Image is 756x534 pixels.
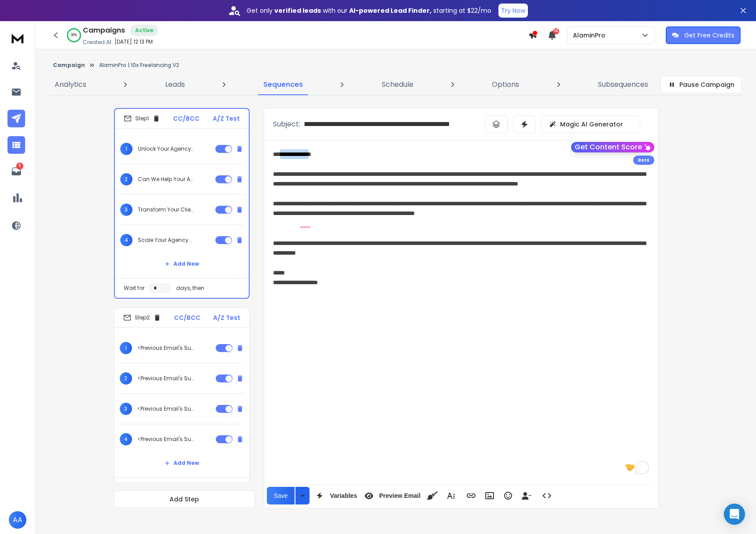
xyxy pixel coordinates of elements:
button: AA [9,511,26,529]
p: Magic AI Generator [560,120,623,129]
p: Analytics [55,79,86,90]
p: Sequences [263,79,303,90]
span: 3 [120,204,133,216]
p: Unlock Your Agency's Potential with White-Label Support [138,145,194,152]
p: [DATE] 12:13 PM [114,38,153,45]
button: Campaign [53,62,85,69]
span: 2 [120,173,133,185]
button: Save [267,487,295,504]
p: Try Now [501,6,525,15]
button: Add New [158,454,206,472]
span: 4 [120,433,132,445]
div: Active [130,25,158,36]
a: Subsequences [593,74,653,95]
button: Emoticons [500,487,516,504]
button: Preview Email [361,487,422,504]
p: Get only with our starting at $22/mo [247,6,491,15]
div: Step 2 [123,314,161,322]
span: 2 [120,372,132,385]
h1: Campaigns [83,25,125,36]
button: Get Free Credits [666,26,741,44]
a: 5 [7,163,25,180]
p: CC/BCC [174,313,200,322]
p: Leads [165,79,185,90]
span: 4 [120,234,133,246]
p: A/Z Test [213,114,240,123]
li: Step2CC/BCCA/Z Test1<Previous Email's Subject>2<Previous Email's Subject>3<Previous Email's Subje... [114,308,250,497]
li: Step1CC/BCCA/Z Test1Unlock Your Agency's Potential with White-Label Support2Can We Help Your Agen... [114,108,250,299]
p: AlaminPro [573,31,609,40]
p: 5 [16,163,23,170]
p: <Previous Email's Subject> [137,405,194,412]
button: Insert Unsubscribe Link [518,487,535,504]
p: 99 % [71,33,77,38]
button: Try Now [498,4,528,18]
a: Analytics [49,74,92,95]
p: AlaminPro | 10x Freelancing V2 [99,62,179,69]
p: Scale Your Agency with Our White-Label Solutions [138,237,194,244]
button: More Text [443,487,459,504]
p: Wait for [124,285,144,292]
a: Schedule [376,74,419,95]
button: Magic AI Generator [541,115,640,133]
div: To enrich screen reader interactions, please activate Accessibility in Grammarly extension settings [264,141,658,483]
a: Options [487,74,524,95]
span: 1 [120,143,133,155]
strong: AI-powered Lead Finder, [349,6,431,15]
p: A/Z Test [213,313,240,322]
p: Get Free Credits [684,31,734,40]
span: 1 [120,342,132,354]
span: Variables [328,492,359,500]
div: Open Intercom Messenger [724,504,745,525]
button: Clean HTML [424,487,441,504]
span: Preview Email [377,492,422,500]
p: Created At: [83,39,113,46]
button: Insert Link (⌘K) [463,487,479,504]
p: <Previous Email's Subject> [137,345,194,352]
p: <Previous Email's Subject> [137,375,194,382]
a: Sequences [258,74,308,95]
button: Add New [158,255,206,273]
p: CC/BCC [173,114,199,123]
div: Beta [633,156,654,165]
p: <Previous Email's Subject> [137,436,194,443]
p: Schedule [382,79,413,90]
button: Code View [538,487,555,504]
p: Transform Your Client Projects Easily [138,206,194,213]
strong: verified leads [274,6,321,15]
button: Variables [311,487,359,504]
img: logo [9,30,26,46]
button: Pause Campaign [660,76,742,93]
button: Add Step [114,490,255,508]
p: Options [492,79,519,90]
span: 16 [553,28,559,34]
div: Step 1 [124,115,160,122]
button: Get Content Score [571,142,654,152]
span: 3 [120,403,132,415]
p: Subsequences [598,79,648,90]
button: Insert Image (⌘P) [481,487,498,504]
p: Can We Help Your Agency Scale? [138,176,194,183]
p: days, then [176,285,204,292]
a: Leads [160,74,190,95]
p: Subject: [273,119,300,130]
